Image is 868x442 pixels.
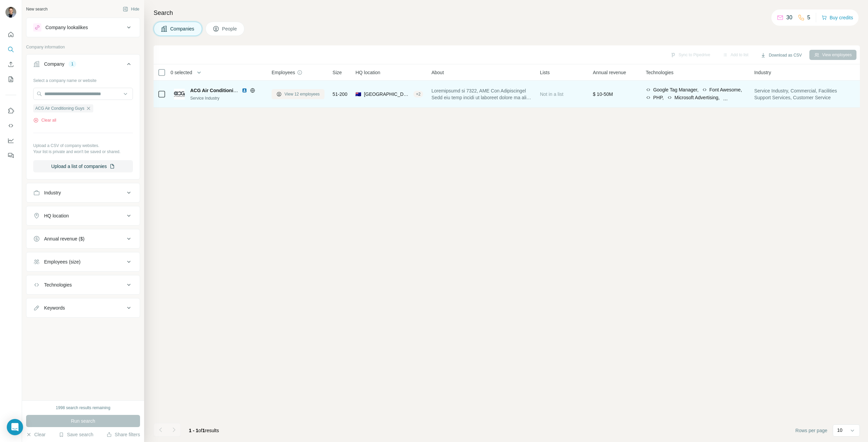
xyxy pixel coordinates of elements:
button: My lists [5,73,16,85]
button: Save search [59,431,93,438]
span: Employees [272,69,295,76]
button: Quick start [5,28,16,41]
span: Rows per page [795,427,827,434]
span: Technologies [646,69,673,76]
p: 10 [837,427,843,434]
button: Share filters [106,431,140,438]
button: Clear [26,431,45,438]
div: Annual revenue ($) [44,235,84,242]
div: Open Intercom Messenger [7,419,23,435]
div: Technologies [44,281,72,288]
button: HQ location [26,208,140,224]
p: 5 [807,14,810,22]
span: PHP, [653,94,664,101]
span: 0 selected [171,69,192,76]
span: HQ location [355,69,380,76]
span: 51-200 [333,91,348,98]
div: 1 [68,61,76,67]
button: Search [5,43,16,56]
span: About [431,69,444,76]
span: results [189,428,219,433]
button: Use Surfe API [5,120,16,132]
div: Company lookalikes [45,24,88,31]
button: Hide [118,4,144,14]
div: 1998 search results remaining [56,405,111,411]
p: 30 [786,14,792,22]
span: 1 - 1 [189,428,198,433]
button: Employees (size) [26,254,140,270]
button: Buy credits [822,13,853,22]
p: Your list is private and won't be saved or shared. [33,149,133,155]
span: Annual revenue [593,69,626,76]
button: Upload a list of companies [33,160,133,172]
button: Enrich CSV [5,58,16,70]
div: Keywords [44,304,65,311]
span: Google Tag Manager, [653,86,698,93]
button: Keywords [26,300,140,316]
span: ACG Air Conditioning Guys [190,88,252,93]
div: + 2 [413,91,423,97]
span: 🇦🇺 [355,91,361,98]
p: Company information [26,44,140,50]
button: Dashboard [5,134,16,147]
span: 1 [202,428,205,433]
img: LinkedIn logo [242,88,247,93]
button: Company1 [26,56,140,75]
button: View 12 employees [272,89,324,99]
div: Select a company name or website [33,75,133,84]
span: Microsoft Advertising, [674,94,719,101]
span: of [198,428,202,433]
button: Industry [26,185,140,201]
span: Companies [170,25,195,32]
span: Service Industry, Commercial, Facilities Support Services, Customer Service [754,87,854,101]
button: Company lookalikes [26,19,140,36]
span: People [222,25,238,32]
span: ACG Air Conditioning Guys [35,105,84,111]
span: Industry [754,69,771,76]
div: Industry [44,189,61,196]
h4: Search [154,8,860,18]
p: Upload a CSV of company websites. [33,143,133,149]
span: Font Awesome, [709,86,742,93]
span: $ 10-50M [593,91,613,97]
button: Annual revenue ($) [26,231,140,247]
button: Feedback [5,149,16,162]
button: Download as CSV [756,50,806,60]
span: Size [333,69,342,76]
span: View 12 employees [284,91,320,97]
div: Employees (size) [44,258,80,265]
span: Lists [540,69,550,76]
span: Not in a list [540,91,563,97]
img: Logo of ACG Air Conditioning Guys [174,89,185,100]
span: Loremipsumd si 7322, AME Con Adipiscingel Sedd eiu temp incidi ut laboreet dolore ma ali enimad, ... [431,87,532,101]
span: [GEOGRAPHIC_DATA], [GEOGRAPHIC_DATA] [364,91,410,98]
img: Avatar [5,7,16,18]
div: Company [44,61,64,67]
div: Service Industry [190,95,263,101]
button: Use Surfe on LinkedIn [5,105,16,117]
button: Technologies [26,277,140,293]
button: Clear all [33,117,56,123]
div: New search [26,6,47,12]
div: HQ location [44,212,69,219]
